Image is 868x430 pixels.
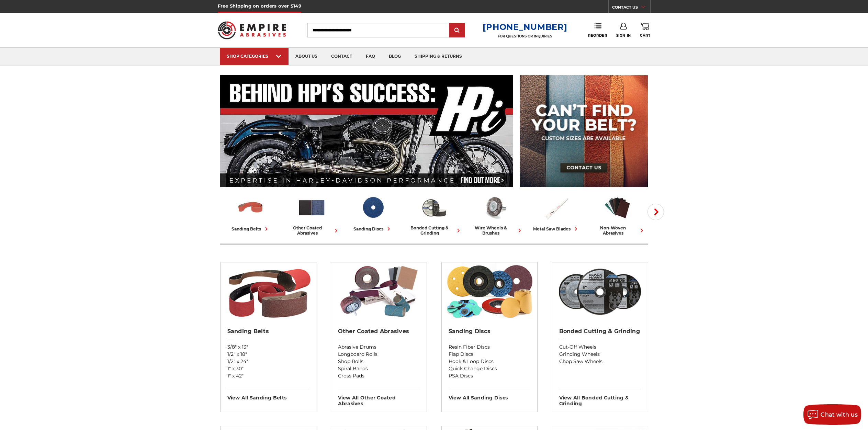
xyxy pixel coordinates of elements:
[359,193,387,222] img: Sanding Discs
[345,193,401,233] a: sanding discs
[420,193,448,222] img: Bonded Cutting & Grinding
[640,23,650,38] a: Cart
[590,225,645,236] div: non-woven abrasives
[218,17,286,44] img: Empire Abrasives
[289,48,324,65] a: about us
[338,390,420,407] h3: View All other coated abrasives
[467,193,523,236] a: wire wheels & brushes
[467,225,523,236] div: wire wheels & brushes
[555,262,644,321] img: Bonded Cutting & Grinding
[338,358,420,365] a: Shop Rolls
[406,225,462,236] div: bonded cutting & grinding
[353,225,392,233] div: sanding discs
[481,193,509,222] img: Wire Wheels & Brushes
[338,343,420,351] a: Abrasive Drums
[227,390,309,401] h3: View All sanding belts
[334,262,423,321] img: Other Coated Abrasives
[227,372,309,380] a: 1" x 42"
[236,193,265,222] img: Sanding Belts
[647,204,664,220] button: Next
[533,225,579,233] div: metal saw blades
[224,262,313,321] img: Sanding Belts
[284,225,340,236] div: other coated abrasives
[338,372,420,380] a: Cross Pads
[449,365,530,372] a: Quick Change Discs
[449,328,530,335] h2: Sanding Discs
[559,358,641,365] a: Chop Saw Wheels
[223,193,279,233] a: sanding belts
[616,33,631,38] span: Sign In
[227,351,309,358] a: 1/2" x 18"
[603,193,632,222] img: Non-woven Abrasives
[324,48,359,65] a: contact
[382,48,408,65] a: blog
[520,75,648,187] img: promo banner for custom belts.
[449,372,530,380] a: PSA Discs
[483,22,567,32] a: [PHONE_NUMBER]
[559,390,641,407] h3: View All bonded cutting & grinding
[338,328,420,335] h2: Other Coated Abrasives
[359,48,382,65] a: faq
[449,343,530,351] a: Resin Fiber Discs
[559,351,641,358] a: Grinding Wheels
[483,34,567,38] p: FOR QUESTIONS OR INQUIRIES
[449,351,530,358] a: Flap Discs
[232,225,270,233] div: sanding belts
[408,48,469,65] a: shipping & returns
[338,351,420,358] a: Longboard Rolls
[445,262,534,321] img: Sanding Discs
[227,343,309,351] a: 3/8" x 13"
[227,358,309,365] a: 1/2" x 24"
[338,365,420,372] a: Spiral Bands
[297,193,326,222] img: Other Coated Abrasives
[588,23,607,37] a: Reorder
[227,365,309,372] a: 1" x 30"
[559,343,641,351] a: Cut-Off Wheels
[529,193,584,233] a: metal saw blades
[450,24,464,37] input: Submit
[406,193,462,236] a: bonded cutting & grinding
[449,358,530,365] a: Hook & Loop Discs
[284,193,340,236] a: other coated abrasives
[590,193,645,236] a: non-woven abrasives
[227,328,309,335] h2: Sanding Belts
[821,411,858,418] span: Chat with us
[227,54,282,59] div: SHOP CATEGORIES
[803,404,861,425] button: Chat with us
[449,390,530,401] h3: View All sanding discs
[559,328,641,335] h2: Bonded Cutting & Grinding
[588,33,607,38] span: Reorder
[612,3,650,13] a: CONTACT US
[542,193,571,222] img: Metal Saw Blades
[640,33,650,38] span: Cart
[220,75,513,187] img: Banner for an interview featuring Horsepower Inc who makes Harley performance upgrades featured o...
